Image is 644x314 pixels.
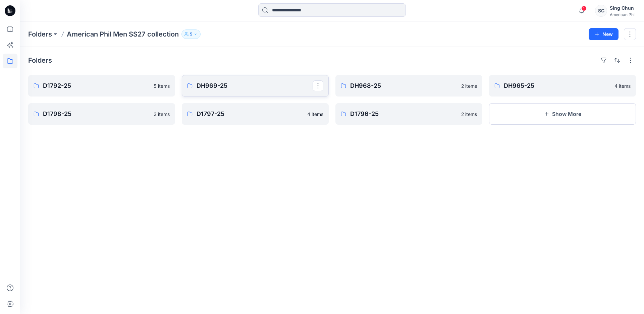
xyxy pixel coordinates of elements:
[350,109,457,119] p: D1796-25
[589,28,619,40] button: New
[190,30,192,38] p: 5
[154,82,170,89] p: 5 items
[595,5,607,17] div: SC
[489,103,636,125] button: Show More
[504,81,610,90] p: DH965-25
[28,103,175,125] a: D1798-253 items
[461,82,477,89] p: 2 items
[28,56,52,64] h4: Folders
[182,103,329,125] a: D1797-254 items
[581,6,587,11] span: 1
[461,111,477,118] p: 2 items
[350,81,457,90] p: DH968-25
[43,109,150,119] p: D1798-25
[307,111,323,118] p: 4 items
[610,12,636,17] div: American Phil
[489,75,636,97] a: DH965-254 items
[28,29,52,39] a: Folders
[28,75,175,97] a: D1792-255 items
[197,109,303,119] p: D1797-25
[197,81,313,90] p: DH969-25
[43,81,150,90] p: D1792-25
[181,29,201,39] button: 5
[335,103,482,125] a: D1796-252 items
[154,111,170,118] p: 3 items
[614,82,631,89] p: 4 items
[182,75,329,97] a: DH969-25
[335,75,482,97] a: DH968-252 items
[610,4,636,12] div: Sing Chun
[67,29,179,39] p: American Phil Men SS27 collection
